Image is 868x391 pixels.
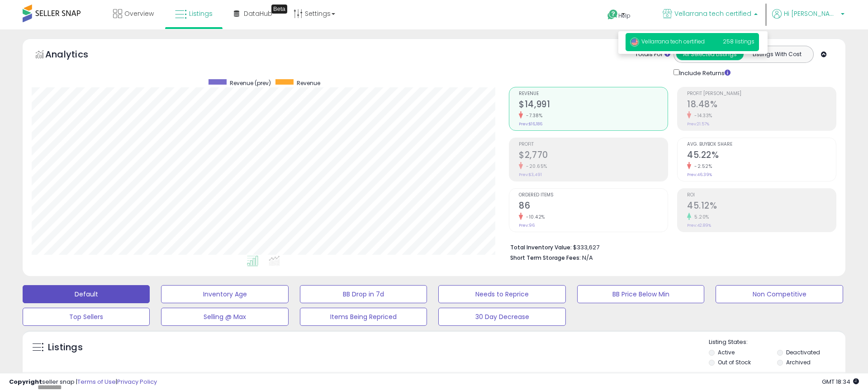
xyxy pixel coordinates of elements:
[117,377,157,386] a: Privacy Policy
[161,285,288,303] button: Inventory Age
[687,142,836,147] span: Avg. Buybox Share
[582,253,593,262] span: N/A
[577,285,704,303] button: BB Price Below Min
[9,377,42,386] strong: Copyright
[438,285,565,303] button: Needs to Reprice
[519,223,535,228] small: Prev: 96
[438,308,565,326] button: 30 Day Decrease
[77,377,116,386] a: Terms of Use
[691,214,709,220] small: 5.20%
[244,9,272,18] span: DataHub
[630,38,639,47] img: usa.png
[510,254,581,262] b: Short Term Storage Fees:
[718,358,751,366] label: Out of Stock
[709,338,845,347] p: Listing States:
[687,223,711,228] small: Prev: 42.89%
[510,241,830,252] li: $333,627
[687,91,836,96] span: Profit [PERSON_NAME]
[189,9,213,18] span: Listings
[519,150,668,162] h2: $2,770
[687,172,712,177] small: Prev: 46.39%
[519,99,668,111] h2: $14,991
[230,79,271,87] span: Revenue (prev)
[607,9,618,20] i: Get Help
[45,48,106,63] h5: Analytics
[687,150,836,162] h2: 45.22%
[48,341,83,354] h5: Listings
[687,193,836,198] span: ROI
[687,200,836,213] h2: 45.12%
[667,67,741,78] div: Include Returns
[716,285,843,303] button: Non Competitive
[523,163,547,170] small: -20.65%
[786,348,820,356] label: Deactivated
[822,377,859,386] span: 2025-09-9 18:34 GMT
[519,172,542,177] small: Prev: $3,491
[124,9,154,18] span: Overview
[297,79,320,87] span: Revenue
[600,2,648,29] a: Help
[271,5,287,14] div: Tooltip anchor
[784,9,838,18] span: Hi [PERSON_NAME]
[687,121,709,127] small: Prev: 21.57%
[786,358,811,366] label: Archived
[687,99,836,111] h2: 18.48%
[519,91,668,96] span: Revenue
[523,112,542,119] small: -7.38%
[9,378,157,386] div: seller snap | |
[635,50,670,59] div: Totals For
[510,243,572,251] b: Total Inventory Value:
[772,9,844,29] a: Hi [PERSON_NAME]
[676,48,744,60] button: All Selected Listings
[23,285,150,303] button: Default
[519,193,668,198] span: Ordered Items
[618,12,631,19] span: Help
[674,9,751,18] span: Vellarrana tech certified
[691,112,712,119] small: -14.33%
[519,142,668,147] span: Profit
[300,308,427,326] button: Items Being Repriced
[300,285,427,303] button: BB Drop in 7d
[630,38,705,45] span: Vellarrana tech certified
[161,308,288,326] button: Selling @ Max
[743,48,811,60] button: Listings With Cost
[23,308,150,326] button: Top Sellers
[519,200,668,213] h2: 86
[523,214,545,220] small: -10.42%
[723,38,754,45] span: 258 listings
[718,348,735,356] label: Active
[519,121,542,127] small: Prev: $16,186
[691,163,712,170] small: -2.52%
